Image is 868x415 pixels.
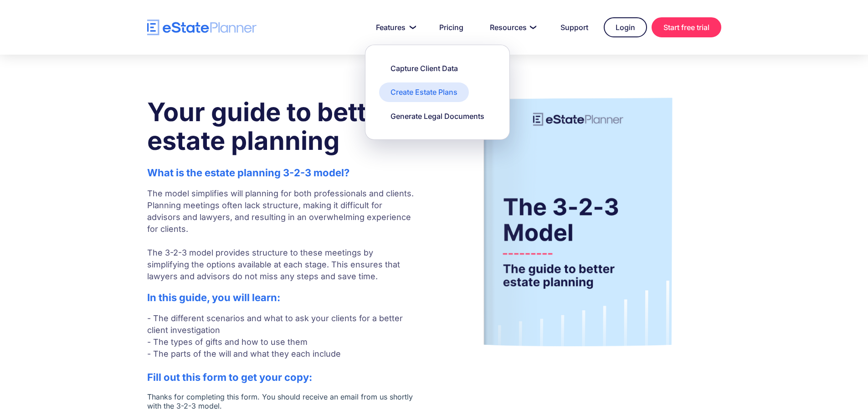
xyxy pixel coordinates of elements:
a: Generate Legal Documents [379,107,496,126]
a: Features [365,18,424,36]
div: Capture Client Data [390,63,458,73]
div: Generate Legal Documents [390,111,484,121]
h2: What is the estate planning 3-2-3 model? [147,167,417,179]
a: home [147,20,257,36]
p: The model simplifies will planning for both professionals and clients. Planning meetings often la... [147,188,417,282]
a: Create Estate Plans [379,82,469,102]
strong: Your guide to better estate planning [147,97,392,156]
div: Create Estate Plans [390,87,457,97]
a: Pricing [428,18,474,36]
a: Resources [479,18,545,36]
a: Login [604,17,647,37]
a: Capture Client Data [379,59,469,78]
h2: In this guide, you will learn: [147,292,417,303]
h2: Fill out this form to get your copy: [147,371,417,383]
a: Start free trial [652,17,721,37]
a: Support [550,18,599,36]
p: - The different scenarios and what to ask your clients for a better client investigation - The ty... [147,313,417,360]
img: Guide to estate planning for professionals [435,89,721,375]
